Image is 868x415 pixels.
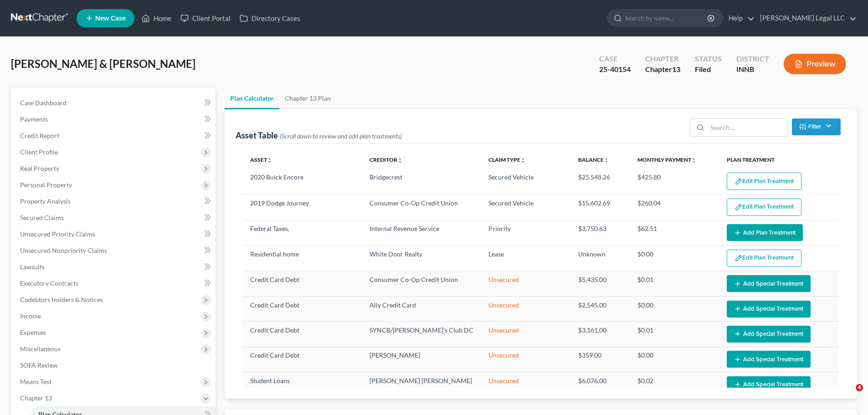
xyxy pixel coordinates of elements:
button: Preview [784,54,846,74]
a: Creditorunfold_more [370,156,403,163]
button: Add Special Treatment [727,351,811,368]
td: $5,435.00 [571,271,631,296]
td: Priority [481,220,570,245]
i: unfold_more [267,158,272,163]
td: Residential home [243,246,362,271]
a: Unsecured Priority Claims [13,226,216,242]
td: $15,602.69 [571,195,631,220]
a: Payments [13,111,216,128]
span: New Case [95,15,126,22]
td: $359.00 [571,347,631,372]
span: Unsecured Nonpriority Claims [20,246,107,254]
a: Executory Contracts [13,275,216,292]
td: Unsecured [481,296,570,321]
span: Income [20,312,41,320]
span: (Scroll down to review and add plan treatments) [280,132,402,140]
a: Lawsuits [13,259,216,275]
div: Case [599,54,631,64]
iframe: Intercom live chat [837,384,859,406]
button: Edit Plan Treatment [727,199,801,216]
span: Executory Contracts [20,279,78,287]
a: Directory Cases [235,10,305,26]
a: Home [137,10,176,26]
button: Add Special Treatment [727,326,811,343]
td: White Door Realty [362,246,482,271]
a: SOFA Review [13,357,216,374]
img: edit-pencil-c1479a1de80d8dea1e2430c2f745a3c6a07e9d7aa2eeffe225670001d78357a8.svg [734,178,742,185]
td: Student Loans [243,372,362,397]
a: Secured Claims [13,210,216,226]
input: Search by name... [625,10,709,26]
span: Means Test [20,378,51,385]
td: Secured Vehicle [481,195,570,220]
a: Credit Report [13,128,216,144]
span: Codebtors Insiders & Notices [20,296,103,303]
div: District [736,54,769,64]
a: [PERSON_NAME] Legal LLC [755,10,857,26]
td: $0.00 [630,347,719,372]
button: Add Special Treatment [727,376,811,393]
td: [PERSON_NAME] [PERSON_NAME] [362,372,482,397]
div: INNB [736,64,769,75]
img: edit-pencil-c1479a1de80d8dea1e2430c2f745a3c6a07e9d7aa2eeffe225670001d78357a8.svg [734,203,742,211]
td: $0.01 [630,322,719,347]
i: unfold_more [604,158,609,163]
span: Secured Claims [20,214,64,221]
i: unfold_more [691,158,697,163]
td: Federal Taxes, [243,220,362,245]
span: Case Dashboard [20,99,67,107]
td: Consumer Co-Op Credit Union [362,271,482,296]
a: Client Portal [176,10,235,26]
i: unfold_more [520,158,526,163]
a: Chapter 13 Plan [279,87,336,109]
span: 4 [856,384,863,391]
a: Case Dashboard [13,95,216,111]
span: 13 [672,65,680,73]
img: edit-pencil-c1479a1de80d8dea1e2430c2f745a3c6a07e9d7aa2eeffe225670001d78357a8.svg [734,254,742,262]
td: Internal Revenue Service [362,220,482,245]
div: Chapter [645,54,680,64]
a: Monthly Paymentunfold_more [637,156,697,163]
td: Unsecured [481,271,570,296]
td: $0.01 [630,271,719,296]
button: Add Special Treatment [727,275,811,292]
span: Payments [20,115,48,123]
td: Bridgecrest [362,169,482,195]
span: [PERSON_NAME] & [PERSON_NAME] [11,57,195,70]
td: Unsecured [481,347,570,372]
span: Property Analysis [20,197,71,205]
button: Edit Plan Treatment [727,250,801,267]
td: Ally Credit Card [362,296,482,321]
span: Client Profile [20,148,58,156]
a: Claim Typeunfold_more [488,156,526,163]
td: [PERSON_NAME] [362,347,482,372]
span: Real Property [20,164,59,172]
td: SYNCB/[PERSON_NAME]'s Club DC [362,322,482,347]
span: Personal Property [20,181,72,189]
a: Help [724,10,755,26]
td: Unsecured [481,322,570,347]
button: Edit Plan Treatment [727,173,801,190]
div: Filed [695,64,722,75]
td: $0.00 [630,296,719,321]
a: Balanceunfold_more [578,156,609,163]
button: Filter [792,118,841,135]
span: Expenses [20,328,46,336]
a: Assetunfold_more [250,156,272,163]
span: Miscellaneous [20,345,61,353]
td: 2020 Buick Encore [243,169,362,195]
td: $260.04 [630,195,719,220]
td: $425.80 [630,169,719,195]
a: Unsecured Nonpriority Claims [13,242,216,259]
span: Chapter 13 [20,394,52,402]
td: $25,548.26 [571,169,631,195]
td: $0.00 [630,246,719,271]
td: $3,750.63 [571,220,631,245]
th: Plan Treatment [719,151,839,169]
span: SOFA Review [20,361,58,369]
div: Chapter [645,64,680,75]
td: Credit Card Debt [243,347,362,372]
a: Property Analysis [13,193,216,210]
button: Add Plan Treatment [727,224,803,241]
a: Plan Calculator [225,87,279,109]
